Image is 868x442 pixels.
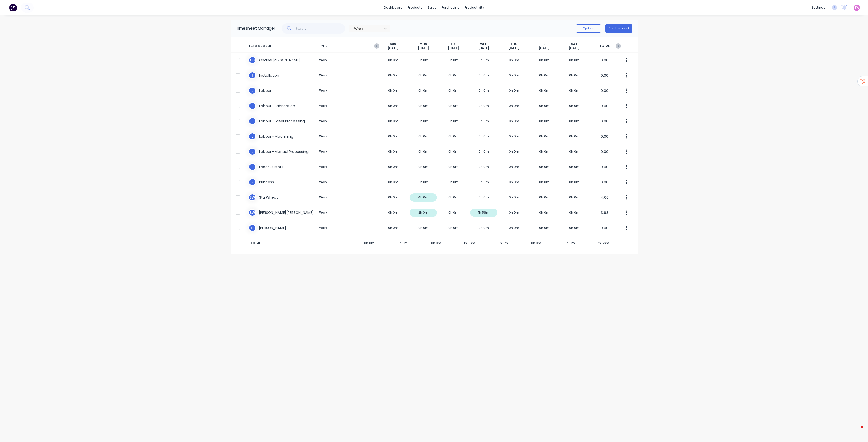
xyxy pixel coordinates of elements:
[353,241,386,245] span: 0h 0m
[248,42,317,50] span: TEAM MEMBER
[586,241,620,245] span: 7h 56m
[511,42,517,46] span: THU
[851,425,863,437] iframe: Intercom live chat
[388,46,399,50] span: [DATE]
[605,24,632,33] button: Add timesheet
[539,46,550,50] span: [DATE]
[386,241,419,245] span: 6h 0m
[809,4,828,11] div: settings
[390,42,396,46] span: SUN
[520,241,553,245] span: 0h 0m
[486,241,520,245] span: 0h 0m
[451,42,457,46] span: TUE
[439,4,462,11] div: purchasing
[509,46,519,50] span: [DATE]
[425,4,439,11] div: sales
[420,42,427,46] span: MON
[381,4,405,11] a: dashboard
[590,42,620,50] span: TOTAL
[571,42,577,46] span: SAT
[553,241,586,245] span: 0h 0m
[448,46,459,50] span: [DATE]
[236,25,275,31] div: Timesheet Manager
[317,42,378,50] span: TYPE
[419,241,453,245] span: 0h 0m
[478,46,489,50] span: [DATE]
[569,46,580,50] span: [DATE]
[576,24,601,33] button: Options
[248,241,317,245] span: TOTAL
[462,4,487,11] div: productivity
[453,241,486,245] span: 1h 56m
[480,42,487,46] span: WED
[542,42,547,46] span: FRI
[418,46,429,50] span: [DATE]
[405,4,425,11] div: products
[296,23,345,34] input: Search...
[855,5,859,10] span: SW
[9,4,17,11] img: Factory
